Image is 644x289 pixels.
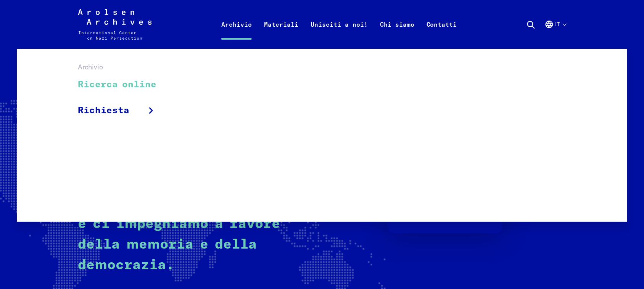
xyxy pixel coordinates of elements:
button: Italiano, selezione lingua [545,20,566,47]
a: Materiali [258,18,304,49]
a: Richiesta [78,98,166,123]
span: Richiesta [78,104,129,117]
ul: Archivio [78,72,166,123]
a: Ricerca online [78,72,166,98]
a: Archivio [215,18,258,49]
nav: Primaria [215,9,463,40]
a: Unisciti a noi! [304,18,374,49]
a: Chi siamo [374,18,420,49]
a: Contatti [420,18,463,49]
